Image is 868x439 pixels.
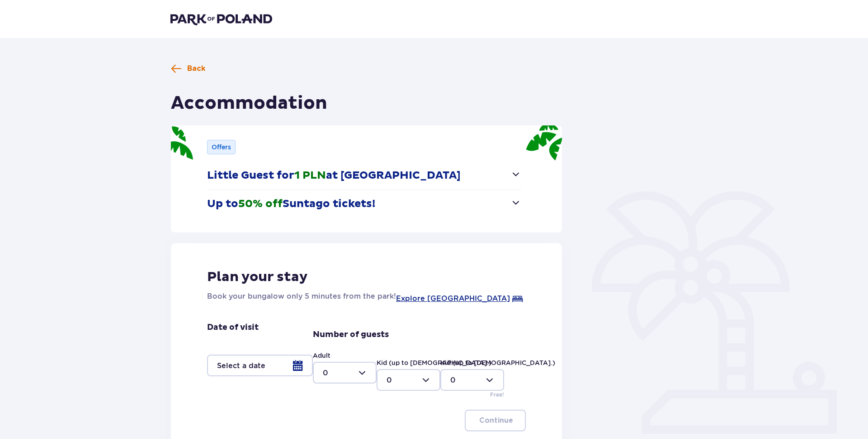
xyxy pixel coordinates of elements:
span: 50% off [238,197,283,211]
span: Back [187,64,205,74]
p: Continue [479,416,513,425]
button: Little Guest for1 PLNat [GEOGRAPHIC_DATA] [207,162,521,189]
p: Plan your stay [207,268,308,286]
label: Kid (up to [DEMOGRAPHIC_DATA].) [440,358,555,367]
button: Up to50% offSuntago tickets! [207,190,521,218]
p: Book your bungalow only 5 minutes from the park! [207,291,396,302]
p: Offers [212,143,231,152]
img: Park of Poland logo [170,13,272,25]
a: Explore [GEOGRAPHIC_DATA] [396,293,510,304]
h1: Accommodation [171,92,327,115]
label: Adult [313,351,330,360]
a: Back [171,63,205,74]
p: Up to Suntago tickets! [207,197,375,211]
p: Free! [490,391,504,399]
p: Little Guest for at [GEOGRAPHIC_DATA] [207,169,461,182]
label: Kid (up to [DEMOGRAPHIC_DATA].) [377,358,491,367]
button: Continue [465,410,526,431]
p: Number of guests [313,329,389,340]
p: Date of visit [207,322,259,333]
span: 1 PLN [294,169,326,182]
